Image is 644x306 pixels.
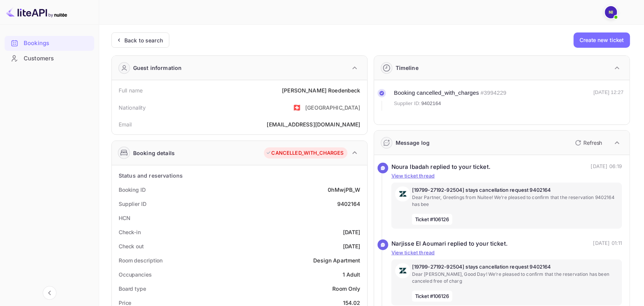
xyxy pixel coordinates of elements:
div: Narjisse El Aoumari replied to your ticket. [391,240,508,248]
span: Supplier ID: [394,100,421,107]
div: Back to search [124,36,163,44]
div: Board type [119,285,146,293]
div: Room description [119,256,163,264]
div: Status and reservations [119,172,183,180]
a: Bookings [5,36,94,50]
button: Collapse navigation [43,286,56,300]
div: HCN [119,214,130,222]
span: 9402164 [422,100,441,107]
p: Dear Partner, Greetings from Nuitee! We’re pleased to confirm that the reservation 9402164 has bee [412,194,618,208]
span: Ticket #106126 [412,214,452,225]
div: Booking cancelled_with_charges [394,89,479,97]
div: Check-in [119,228,141,236]
div: Occupancies [119,270,152,278]
div: Booking ID [119,186,146,194]
div: Message log [396,139,430,147]
p: [DATE] 06:19 [591,163,622,172]
div: Room Only [333,285,361,293]
div: [DATE] 12:27 [594,89,624,111]
div: [DATE] [343,242,361,250]
img: N Ibadah [605,6,617,18]
a: Customers [5,51,94,65]
div: Bookings [5,36,94,51]
img: AwvSTEc2VUhQAAAAAElFTkSuQmCC [395,263,411,278]
div: Email [119,120,132,128]
div: [DATE] [343,228,361,236]
div: Booking details [133,149,175,157]
p: [19799-27192-92504] stays cancellation request 9402164 [412,186,618,194]
p: View ticket thread [391,172,622,180]
div: Noura Ibadah replied to your ticket. [391,163,491,172]
img: LiteAPI logo [6,6,67,18]
span: Ticket #106126 [412,291,452,302]
p: [19799-27192-92504] stays cancellation request 9402164 [412,263,618,271]
p: Refresh [584,139,602,147]
p: Dear [PERSON_NAME], Good Day! We’re pleased to confirm that the reservation has been canceled fre... [412,271,618,285]
p: View ticket thread [391,249,622,257]
span: United States [293,100,301,114]
div: Bookings [24,39,90,48]
div: Timeline [396,64,419,72]
div: Nationality [119,104,146,112]
div: [EMAIL_ADDRESS][DOMAIN_NAME] [267,120,361,128]
p: [DATE] 01:11 [593,240,622,248]
div: 9402164 [337,200,361,208]
div: 1 Adult [343,270,361,278]
div: Customers [5,51,94,66]
img: AwvSTEc2VUhQAAAAAElFTkSuQmCC [395,186,411,202]
div: [PERSON_NAME] Roedenbeck [282,86,361,94]
div: Full name [119,86,143,94]
div: Customers [24,54,90,63]
div: [GEOGRAPHIC_DATA] [305,104,361,112]
div: Check out [119,242,144,250]
div: Design Apartment [314,256,361,264]
div: 0hMwjPB_W [328,186,361,194]
div: Supplier ID [119,200,147,208]
div: CANCELLED_WITH_CHARGES [266,149,344,157]
button: Create new ticket [574,32,630,48]
div: Guest information [133,64,182,72]
div: # 3994229 [481,89,507,97]
button: Refresh [571,137,605,149]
